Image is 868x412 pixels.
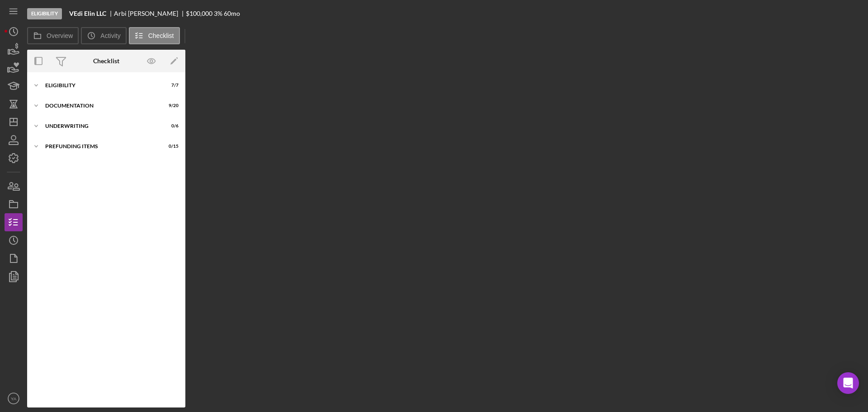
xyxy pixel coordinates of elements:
[93,57,119,65] div: Checklist
[47,32,73,39] label: Overview
[162,144,179,149] div: 0 / 15
[224,10,240,17] div: 60 mo
[100,32,120,39] label: Activity
[214,10,222,17] div: 3 %
[27,8,62,19] div: Eligibility
[162,83,179,88] div: 7 / 7
[45,103,156,108] div: Documentation
[186,9,212,17] span: $100,000
[114,10,186,17] div: Arbi [PERSON_NAME]
[81,27,126,44] button: Activity
[162,103,179,108] div: 9 / 20
[27,27,79,44] button: Overview
[5,389,23,407] button: YA
[45,144,156,149] div: Prefunding Items
[148,32,174,39] label: Checklist
[162,123,179,129] div: 0 / 6
[129,27,180,44] button: Checklist
[69,10,106,17] b: VEdi Elin LLC
[837,372,859,394] div: Open Intercom Messenger
[45,83,156,88] div: Eligibility
[45,123,156,129] div: Underwriting
[11,396,17,401] text: YA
